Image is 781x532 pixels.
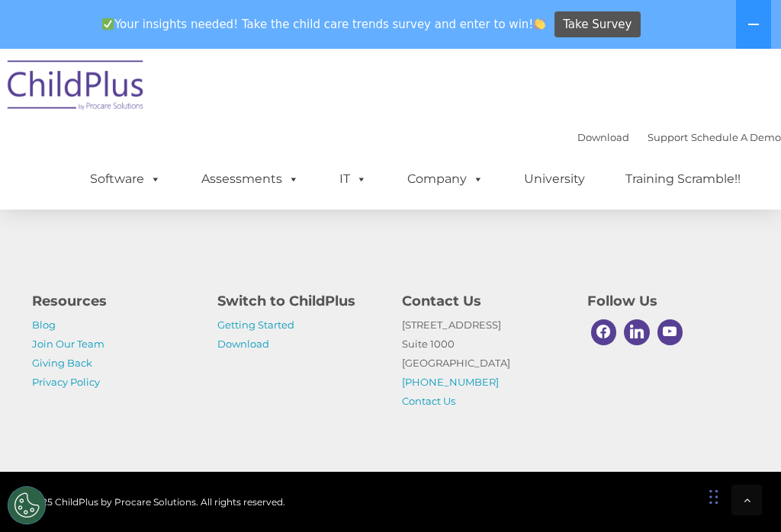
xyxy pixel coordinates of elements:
a: Download [217,338,269,350]
button: Cookies Settings [8,486,46,524]
span: Take Survey [563,11,632,38]
a: Blog [32,319,56,331]
a: University [509,164,600,194]
h4: Follow Us [587,290,750,312]
a: Youtube [654,316,687,349]
h4: Resources [32,290,194,312]
a: Training Scramble!! [610,164,756,194]
a: Join Our Team [32,338,104,350]
a: Assessments [186,164,314,194]
a: Software [75,164,176,194]
a: Schedule A Demo [691,131,781,143]
a: Getting Started [217,319,294,331]
iframe: Chat Widget [516,367,781,532]
a: [PHONE_NUMBER] [402,376,499,388]
h4: Switch to ChildPlus [217,290,380,312]
a: Contact Us [402,395,455,407]
a: Download [577,131,629,143]
a: Support [648,131,688,143]
a: Company [392,164,499,194]
a: Privacy Policy [32,376,100,388]
a: Giving Back [32,357,92,369]
p: [STREET_ADDRESS] Suite 1000 [GEOGRAPHIC_DATA] [402,316,564,411]
font: | [577,131,781,143]
h4: Contact Us [402,290,564,312]
a: IT [324,164,382,194]
img: ✅ [102,18,114,30]
span: Your insights needed! Take the child care trends survey and enter to win! [95,10,552,40]
div: Drag [709,474,718,520]
a: Take Survey [554,11,641,38]
img: 👏 [534,18,545,30]
a: Linkedin [620,316,654,349]
a: Facebook [587,316,621,349]
span: © 2025 ChildPlus by Procare Solutions. All rights reserved. [21,496,285,508]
